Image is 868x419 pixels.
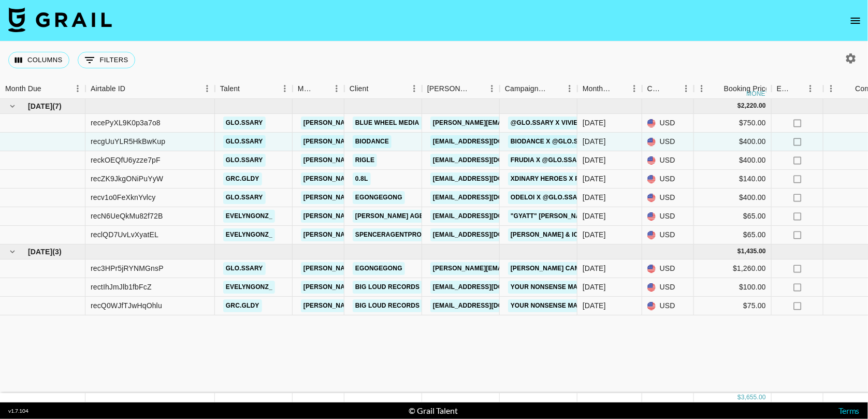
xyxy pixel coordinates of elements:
[91,300,162,311] div: recQ0WJfTJwHqOhlu
[737,102,741,110] div: $
[642,207,694,226] div: USD
[642,189,694,207] div: USD
[8,408,28,414] div: v 1.7.104
[508,135,598,148] a: Biodance x @glo.ssary
[741,102,766,110] div: 2,220.00
[484,81,500,96] button: Menu
[223,135,266,148] a: glo.ssary
[353,135,392,148] a: Biodance
[642,79,694,99] div: Currency
[583,155,606,165] div: Sep '25
[91,192,156,203] div: recv1o0FeXknYvlcy
[223,117,266,129] a: glo.ssary
[223,172,262,185] a: grc.gldy
[694,207,772,226] div: $65.00
[664,81,678,96] button: Sort
[5,79,41,99] div: Month Due
[353,228,434,241] a: spenceragentprohq
[301,191,523,204] a: [PERSON_NAME][EMAIL_ADDRESS][PERSON_NAME][DOMAIN_NAME]
[430,117,599,129] a: [PERSON_NAME][EMAIL_ADDRESS][DOMAIN_NAME]
[277,81,293,96] button: Menu
[430,281,546,294] a: [EMAIL_ADDRESS][DOMAIN_NAME]
[583,174,606,184] div: Sep '25
[694,170,772,189] div: $140.00
[91,282,152,292] div: rectIhJmJlb1fbFcZ
[508,281,652,294] a: Your Nonsense Makes Sense - The 502s
[301,210,523,223] a: [PERSON_NAME][EMAIL_ADDRESS][PERSON_NAME][DOMAIN_NAME]
[223,281,275,294] a: evelyngonz_
[583,118,606,128] div: Sep '25
[91,174,163,184] div: recZK9JkgONiPuYyW
[470,81,484,96] button: Sort
[642,114,694,133] div: USD
[772,79,823,99] div: Expenses: Remove Commission?
[710,81,724,96] button: Sort
[353,210,435,223] a: [PERSON_NAME] Agent
[694,151,772,170] div: $400.00
[845,10,866,31] button: open drawer
[803,81,818,96] button: Menu
[430,299,546,312] a: [EMAIL_ADDRESS][DOMAIN_NAME]
[301,117,523,129] a: [PERSON_NAME][EMAIL_ADDRESS][PERSON_NAME][DOMAIN_NAME]
[694,259,772,278] div: $1,260.00
[301,299,523,312] a: [PERSON_NAME][EMAIL_ADDRESS][PERSON_NAME][DOMAIN_NAME]
[220,79,240,99] div: Talent
[583,192,606,203] div: Sep '25
[91,118,161,128] div: recePyXL9K0p3a7o8
[642,259,694,278] div: USD
[430,154,546,167] a: [EMAIL_ADDRESS][DOMAIN_NAME]
[678,81,694,96] button: Menu
[694,133,772,151] div: $400.00
[724,79,770,99] div: Booking Price
[422,79,500,99] div: Booker
[301,228,523,241] a: [PERSON_NAME][EMAIL_ADDRESS][PERSON_NAME][DOMAIN_NAME]
[85,79,215,99] div: Airtable ID
[52,247,62,257] span: ( 3 )
[791,81,806,96] button: Sort
[642,278,694,297] div: USD
[430,210,546,223] a: [EMAIL_ADDRESS][DOMAIN_NAME]
[301,262,523,275] a: [PERSON_NAME][EMAIL_ADDRESS][PERSON_NAME][DOMAIN_NAME]
[353,172,371,185] a: 0.8L
[577,79,642,99] div: Month Due
[430,135,546,148] a: [EMAIL_ADDRESS][DOMAIN_NAME]
[5,244,20,259] button: hide children
[508,154,588,167] a: Frudia x @glo.ssary
[612,81,627,96] button: Sort
[301,135,523,148] a: [PERSON_NAME][EMAIL_ADDRESS][PERSON_NAME][DOMAIN_NAME]
[409,406,458,416] div: © Grail Talent
[215,79,293,99] div: Talent
[508,172,655,185] a: Xdinary Heroes x Peppo- JOYFUL JOYFUL
[505,79,547,99] div: Campaign (Type)
[223,154,266,167] a: glo.ssary
[642,151,694,170] div: USD
[78,52,135,68] button: Show filters
[694,114,772,133] div: $750.00
[547,81,562,96] button: Sort
[583,300,606,311] div: Oct '25
[841,81,855,96] button: Sort
[91,155,161,165] div: reckOEQfU6yzze7pF
[583,263,606,273] div: Oct '25
[407,81,422,96] button: Menu
[583,282,606,292] div: Oct '25
[125,81,140,96] button: Sort
[777,79,791,99] div: Expenses: Remove Commission?
[500,79,577,99] div: Campaign (Type)
[344,79,422,99] div: Client
[91,263,164,273] div: rec3HPr5jRYNMGnsP
[583,79,612,99] div: Month Due
[508,299,652,312] a: Your Nonsense Makes Sense - The 502s
[293,79,344,99] div: Manager
[823,81,839,96] button: Menu
[508,262,602,275] a: [PERSON_NAME] Campaign
[583,229,606,240] div: Sep '25
[694,297,772,315] div: $75.00
[430,172,546,185] a: [EMAIL_ADDRESS][DOMAIN_NAME]
[314,81,329,96] button: Sort
[642,170,694,189] div: USD
[741,393,766,402] div: 3,655.00
[350,79,369,99] div: Client
[583,136,606,147] div: Sep '25
[301,281,523,294] a: [PERSON_NAME][EMAIL_ADDRESS][PERSON_NAME][DOMAIN_NAME]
